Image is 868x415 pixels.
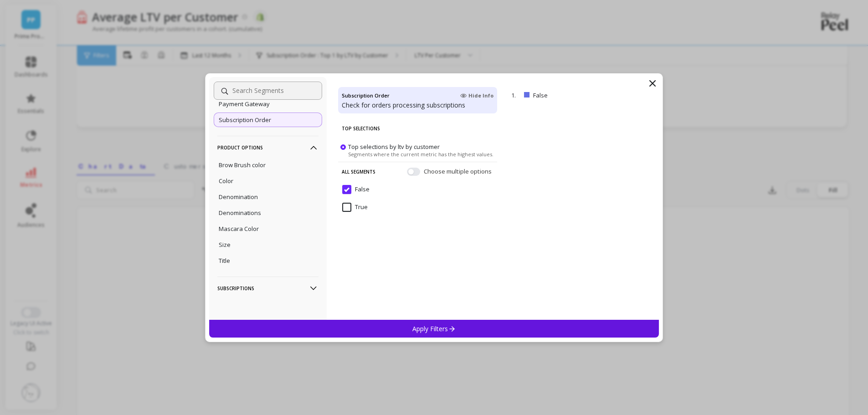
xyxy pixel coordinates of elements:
[219,177,233,185] p: Color
[412,324,456,333] p: Apply Filters
[214,82,322,100] input: Search Segments
[460,92,493,99] span: Hide Info
[342,101,493,110] p: Check for orders processing subscriptions
[219,241,231,249] p: Size
[219,209,261,217] p: Denominations
[219,161,266,169] p: Brow Brush color
[219,116,271,124] p: Subscription Order
[217,136,318,159] p: Product Options
[533,91,601,99] p: False
[342,91,390,101] h4: Subscription Order
[511,91,520,99] p: 1.
[342,185,370,194] span: False
[342,119,493,138] p: Top Selections
[342,203,368,212] span: True
[219,256,230,265] p: Title
[219,193,258,201] p: Denomination
[342,162,375,181] p: All Segments
[348,150,493,157] span: Segments where the current metric has the highest values.
[348,142,440,150] span: Top selections by ltv by customer
[424,167,493,176] span: Choose multiple options
[219,225,259,233] p: Mascara Color
[219,100,270,108] p: Payment Gateway
[217,277,318,300] p: Subscriptions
